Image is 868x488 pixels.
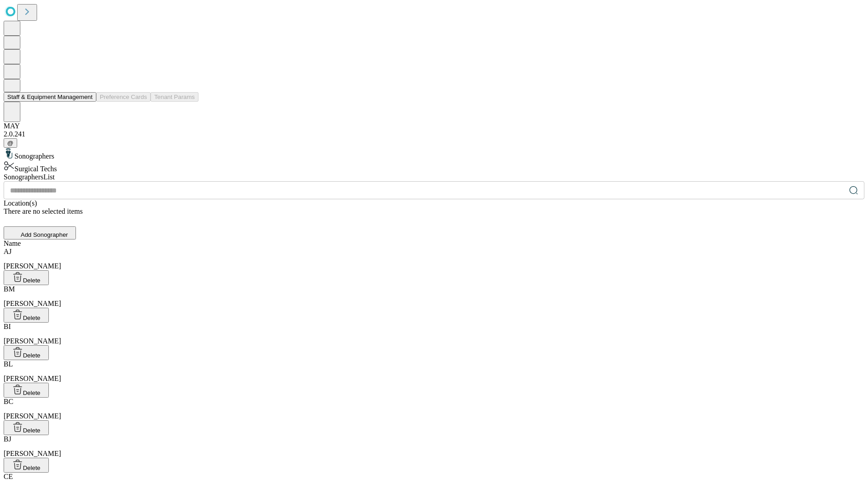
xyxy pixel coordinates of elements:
[4,270,49,285] button: Delete
[4,360,13,368] span: BL
[151,92,198,102] button: Tenant Params
[7,140,14,146] span: @
[4,398,13,405] span: BC
[4,173,864,181] div: Sonographers List
[4,435,11,443] span: BJ
[4,130,864,138] div: 2.0.241
[4,345,49,360] button: Delete
[23,465,41,471] span: Delete
[4,248,864,270] div: [PERSON_NAME]
[4,383,49,398] button: Delete
[4,360,864,383] div: [PERSON_NAME]
[4,285,15,293] span: BM
[4,138,17,148] button: @
[4,458,49,473] button: Delete
[4,435,864,458] div: [PERSON_NAME]
[4,239,864,248] div: Name
[21,231,68,238] span: Add Sonographer
[23,277,41,284] span: Delete
[4,207,864,216] div: There are no selected items
[4,199,37,207] span: Location(s)
[4,398,864,420] div: [PERSON_NAME]
[23,427,41,434] span: Delete
[4,160,864,173] div: Surgical Techs
[23,314,41,321] span: Delete
[4,308,49,323] button: Delete
[4,226,76,239] button: Add Sonographer
[4,420,49,435] button: Delete
[4,148,864,160] div: Sonographers
[4,323,11,330] span: BI
[4,323,864,345] div: [PERSON_NAME]
[4,285,864,308] div: [PERSON_NAME]
[4,92,96,102] button: Staff & Equipment Management
[4,473,13,480] span: CE
[23,389,41,396] span: Delete
[4,248,12,255] span: AJ
[96,92,151,102] button: Preference Cards
[4,122,864,130] div: MAY
[23,352,41,359] span: Delete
